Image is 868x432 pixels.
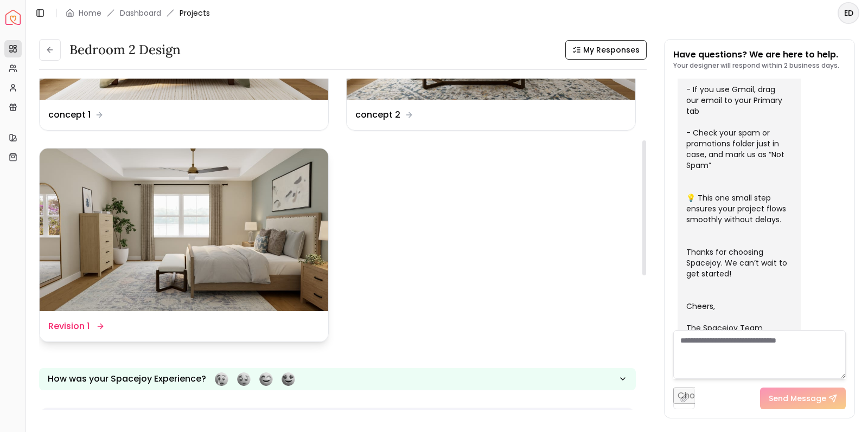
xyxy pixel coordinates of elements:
p: How was your Spacejoy Experience? [48,372,206,385]
button: My Responses [565,40,647,60]
dd: concept 1 [48,108,91,121]
img: Spacejoy Logo [5,10,21,25]
h3: Bedroom 2 design [69,41,181,59]
dd: Revision 1 [48,320,90,333]
dd: concept 2 [355,108,400,121]
span: Projects [180,8,210,18]
a: Dashboard [120,8,161,18]
span: My Responses [583,44,640,55]
span: ED [839,3,858,23]
a: Spacejoy [5,10,21,25]
nav: breadcrumb [66,8,210,18]
img: Revision 1 [40,149,328,311]
p: Your designer will respond within 2 business days. [673,61,839,70]
button: ED [838,2,859,24]
button: How was your Spacejoy Experience?Feeling terribleFeeling badFeeling goodFeeling awesome [39,368,636,390]
a: Home [79,8,101,18]
a: Revision 1Revision 1 [39,148,329,341]
p: Have questions? We are here to help. [673,48,839,61]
